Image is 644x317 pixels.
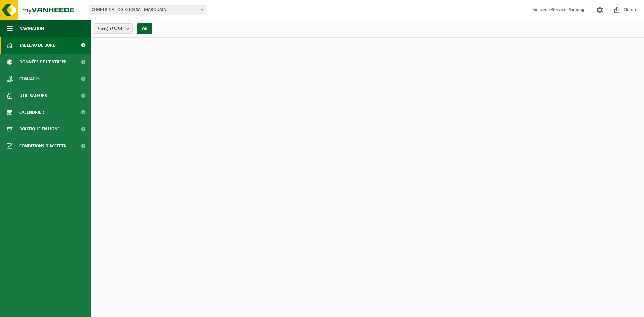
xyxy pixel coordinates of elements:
[19,37,56,54] span: Tableau de bord
[19,54,71,70] span: Données de l'entrepr...
[19,70,40,87] span: Contacts
[19,121,60,138] span: Boutique en ligne
[110,27,124,31] count: (53/54)
[19,138,70,154] span: Conditions d'accepta...
[137,23,152,34] button: OK
[19,87,47,104] span: Utilisateurs
[19,20,44,37] span: Navigation
[89,5,206,15] span: COGETRINA LOGISTICS SA - MARQUAIN
[94,23,133,34] button: Site(s)(53/54)
[19,104,44,121] span: Calendrier
[552,7,584,12] strong: Service Planning
[98,24,124,34] span: Site(s)
[89,5,206,15] span: COGETRINA LOGISTICS SA - MARQUAIN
